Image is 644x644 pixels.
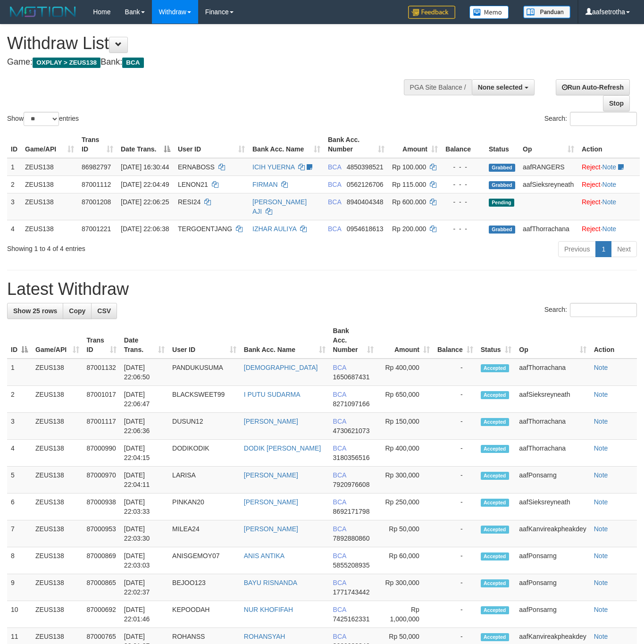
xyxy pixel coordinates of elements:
th: Op: activate to sort column ascending [519,131,578,158]
td: Rp 400,000 [377,440,434,467]
span: BCA [333,525,346,533]
a: Note [594,525,608,533]
td: - [434,601,477,628]
span: Copy 8692171798 to clipboard [333,508,370,515]
span: RESI24 [178,198,201,206]
td: Rp 60,000 [377,547,434,574]
td: 3 [7,193,21,220]
td: ZEUS138 [32,359,83,386]
span: Copy 4850398521 to clipboard [347,163,384,171]
span: BCA [333,498,346,506]
td: [DATE] 22:03:30 [120,520,168,547]
span: Accepted [481,633,509,641]
td: 2 [7,176,21,193]
span: BCA [333,364,346,371]
td: - [434,359,477,386]
span: Copy [69,307,85,315]
td: · [578,176,640,193]
span: Copy 0954618613 to clipboard [347,225,384,233]
a: Note [602,163,617,171]
td: [DATE] 22:02:37 [120,574,168,601]
span: [DATE] 22:06:25 [121,198,169,206]
td: [DATE] 22:04:11 [120,467,168,493]
a: Run Auto-Refresh [556,79,630,95]
a: Note [594,471,608,479]
td: DODIKODIK [168,440,240,467]
span: BCA [333,444,346,452]
th: User ID: activate to sort column ascending [174,131,249,158]
td: MILEA24 [168,520,240,547]
td: [DATE] 22:01:46 [120,601,168,628]
span: BCA [328,181,341,188]
span: OXPLAY > ZEUS138 [33,58,100,68]
th: Action [590,322,637,359]
td: [DATE] 22:06:47 [120,386,168,413]
a: Next [611,241,637,257]
td: 1 [7,359,32,386]
th: Bank Acc. Name: activate to sort column ascending [249,131,324,158]
span: TERGOENTJANG [178,225,232,233]
span: Copy 3180356516 to clipboard [333,454,370,461]
span: CSV [97,307,111,315]
div: - - - [445,197,481,207]
td: ZEUS138 [32,440,83,467]
span: Accepted [481,499,509,507]
a: Copy [63,303,92,319]
a: 1 [595,241,611,257]
td: 4 [7,220,21,237]
td: DUSUN12 [168,413,240,440]
span: BCA [328,163,341,171]
td: ZEUS138 [21,176,78,193]
a: ICIH YUERNA [252,163,294,171]
span: BCA [333,606,346,613]
a: Note [594,552,608,560]
td: Rp 50,000 [377,520,434,547]
span: Pending [489,199,514,207]
td: ZEUS138 [32,413,83,440]
td: - [434,520,477,547]
th: ID [7,131,21,158]
span: Copy 7892880860 to clipboard [333,535,370,542]
td: - [434,386,477,413]
td: [DATE] 22:03:03 [120,547,168,574]
img: panduan.png [523,6,570,18]
td: Rp 650,000 [377,386,434,413]
td: PANDUKUSUMA [168,359,240,386]
td: ZEUS138 [32,467,83,493]
th: Balance [442,131,485,158]
td: 3 [7,413,32,440]
td: 87000938 [83,493,120,520]
td: 87000953 [83,520,120,547]
span: Copy 8271097166 to clipboard [333,400,370,408]
td: BLACKSWEET99 [168,386,240,413]
td: 87000990 [83,440,120,467]
td: [DATE] 22:06:36 [120,413,168,440]
span: Accepted [481,606,509,614]
a: Reject [582,225,601,233]
img: Button%20Memo.svg [469,6,509,19]
td: ZEUS138 [32,520,83,547]
td: 87001117 [83,413,120,440]
td: 5 [7,467,32,493]
a: Show 25 rows [7,303,63,319]
td: [DATE] 22:04:15 [120,440,168,467]
td: KEPOODAH [168,601,240,628]
span: BCA [333,633,346,640]
a: Note [594,418,608,425]
span: Grabbed [489,164,515,172]
a: Note [594,391,608,398]
a: Note [594,498,608,506]
span: BCA [328,225,341,233]
span: LENON21 [178,181,208,188]
div: - - - [445,224,481,234]
td: ZEUS138 [32,547,83,574]
td: [DATE] 22:06:50 [120,359,168,386]
a: Note [594,633,608,640]
span: Accepted [481,526,509,534]
span: Rp 100.000 [392,163,426,171]
td: - [434,574,477,601]
td: ZEUS138 [32,386,83,413]
th: User ID: activate to sort column ascending [168,322,240,359]
button: None selected [472,79,535,95]
input: Search: [570,303,637,317]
